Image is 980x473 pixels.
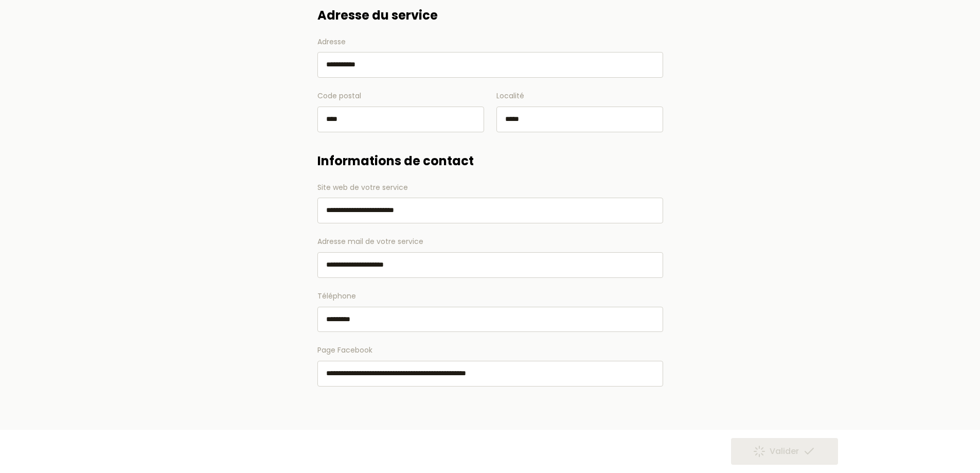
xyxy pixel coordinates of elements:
[317,307,663,332] input: Téléphone
[317,36,663,78] label: Adresse
[317,344,663,387] label: Page Facebook
[317,52,663,78] input: Adresse
[317,182,663,224] label: Site web de votre service
[731,438,838,465] button: Valider
[496,107,663,132] input: Localité
[496,90,663,132] label: Localité
[317,290,663,332] label: Téléphone
[317,198,663,223] input: Site web de votre service
[770,445,799,458] span: Valider
[317,7,663,24] h2: Adresse du service
[317,90,484,132] label: Code postal
[317,153,663,169] h2: Informations de contact
[317,252,663,278] input: Adresse mail de votre service
[317,107,484,132] input: Code postal
[317,361,663,387] input: Page Facebook
[317,236,663,278] label: Adresse mail de votre service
